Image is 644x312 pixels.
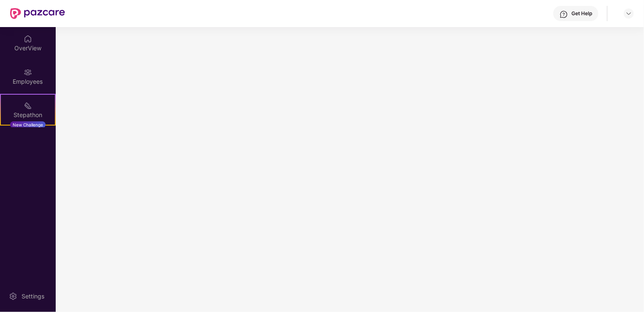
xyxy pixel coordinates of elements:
img: New Pazcare Logo [10,8,65,19]
img: svg+xml;base64,PHN2ZyBpZD0iRHJvcGRvd24tMzJ4MzIiIHhtbG5zPSJodHRwOi8vd3d3LnczLm9yZy8yMDAwL3N2ZyIgd2... [625,10,632,17]
img: svg+xml;base64,PHN2ZyBpZD0iSG9tZSIgeG1sbnM9Imh0dHA6Ly93d3cudzMub3JnLzIwMDAvc3ZnIiB3aWR0aD0iMjAiIG... [24,35,32,43]
div: Stepathon [1,111,55,119]
div: Settings [19,292,47,301]
img: svg+xml;base64,PHN2ZyBpZD0iSGVscC0zMngzMiIgeG1sbnM9Imh0dHA6Ly93d3cudzMub3JnLzIwMDAvc3ZnIiB3aWR0aD... [560,10,568,19]
img: svg+xml;base64,PHN2ZyBpZD0iU2V0dGluZy0yMHgyMCIgeG1sbnM9Imh0dHA6Ly93d3cudzMub3JnLzIwMDAvc3ZnIiB3aW... [9,292,17,301]
img: svg+xml;base64,PHN2ZyBpZD0iRW1wbG95ZWVzIiB4bWxucz0iaHR0cDovL3d3dy53My5vcmcvMjAwMC9zdmciIHdpZHRoPS... [24,68,32,77]
div: New Challenge [10,121,46,128]
img: svg+xml;base64,PHN2ZyB4bWxucz0iaHR0cDovL3d3dy53My5vcmcvMjAwMC9zdmciIHdpZHRoPSIyMSIgaGVpZ2h0PSIyMC... [24,101,32,110]
div: Get Help [571,10,592,17]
